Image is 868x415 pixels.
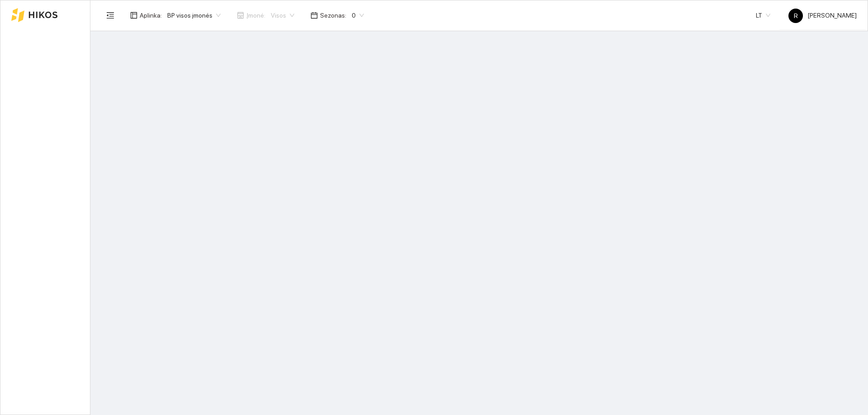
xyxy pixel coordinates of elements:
[788,12,857,19] span: [PERSON_NAME]
[246,10,265,20] span: Įmonė :
[167,9,221,22] span: BP visos įmonės
[311,12,318,19] span: calendar
[106,11,114,19] span: menu-fold
[101,6,119,24] button: menu-fold
[756,9,770,22] span: LT
[794,9,798,23] span: R
[140,10,162,20] span: Aplinka :
[352,9,364,22] span: 0
[237,12,244,19] span: shop
[130,12,137,19] span: layout
[320,10,346,20] span: Sezonas :
[271,9,294,22] span: Visos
